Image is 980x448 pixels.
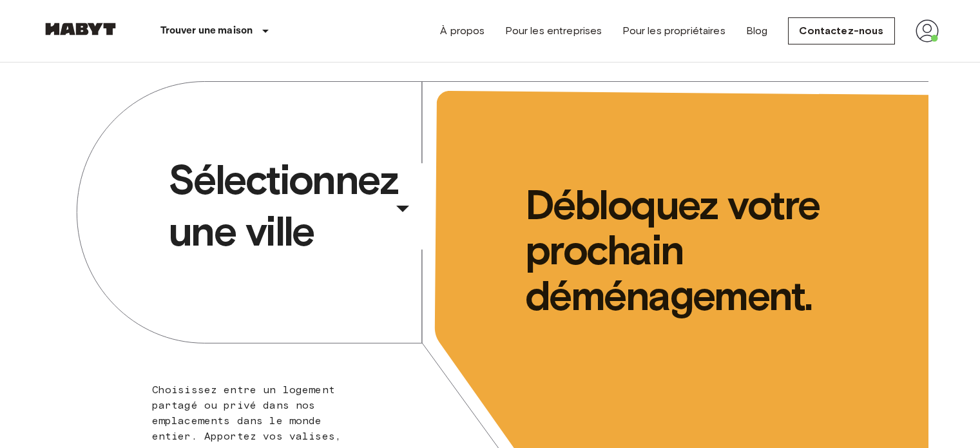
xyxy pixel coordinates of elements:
[505,23,602,39] a: Pour les entreprises
[42,23,119,35] img: Habyt
[916,19,939,43] img: avatar
[746,23,768,39] a: Blog
[160,23,253,39] p: Trouver une maison
[525,182,876,318] span: Débloquez votre prochain déménagement.
[622,23,725,39] a: Pour les propriétaires
[163,150,423,261] button: Sélectionnez une ville
[440,23,485,39] a: À propos
[168,154,387,257] span: Sélectionnez une ville
[788,17,894,44] a: Contactez-nous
